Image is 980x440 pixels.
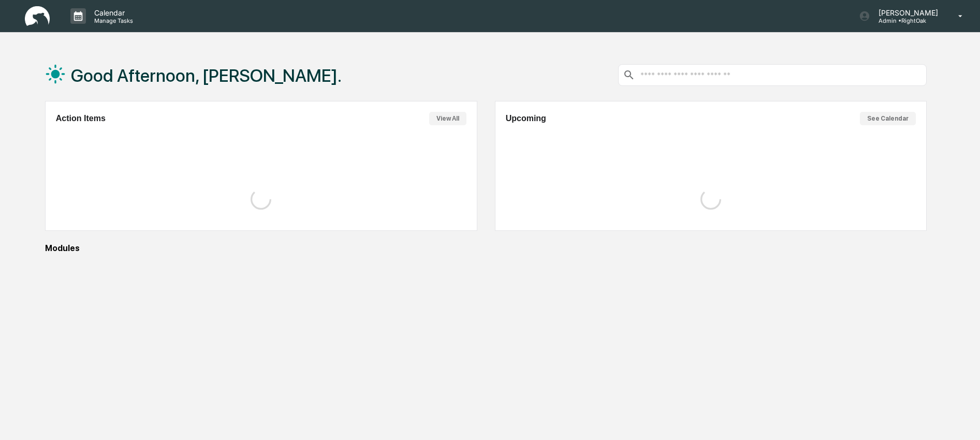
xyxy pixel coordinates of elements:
[25,6,50,26] img: logo
[870,17,943,24] p: Admin • RightOak
[870,8,943,17] p: [PERSON_NAME]
[86,8,138,17] p: Calendar
[860,112,916,125] button: See Calendar
[56,114,106,123] h2: Action Items
[45,243,927,253] div: Modules
[429,112,466,125] button: View All
[71,65,342,86] h1: Good Afternoon, [PERSON_NAME].
[86,17,138,24] p: Manage Tasks
[506,114,546,123] h2: Upcoming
